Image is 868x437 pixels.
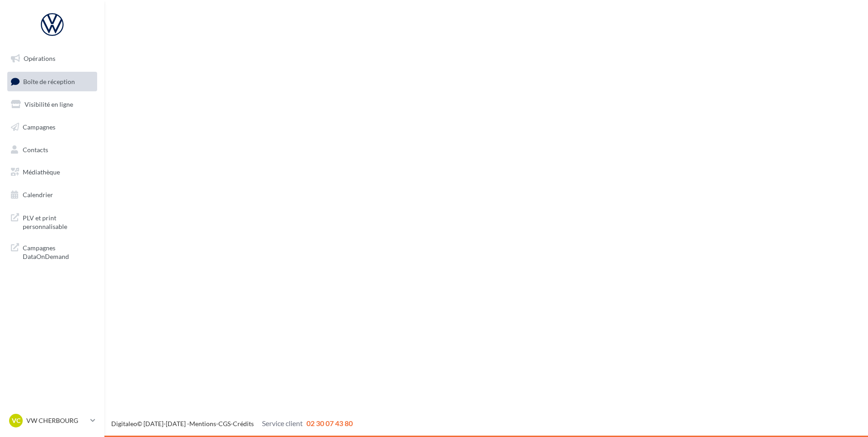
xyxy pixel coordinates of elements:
a: PLV et print personnalisable [5,208,99,235]
a: CGS [218,420,231,427]
span: Médiathèque [23,168,60,176]
a: Boîte de réception [5,72,99,91]
span: Service client [262,419,303,427]
a: Visibilité en ligne [5,95,99,114]
a: Opérations [5,49,99,68]
p: VW CHERBOURG [26,416,87,425]
span: Opérations [24,55,55,62]
a: Calendrier [5,185,99,204]
span: Contacts [23,145,48,153]
a: Contacts [5,140,99,159]
span: VC [12,416,20,425]
a: Campagnes [5,118,99,137]
span: Campagnes [23,123,55,131]
a: Mentions [189,420,216,427]
span: 02 30 07 43 80 [306,419,353,427]
a: Médiathèque [5,163,99,182]
a: Crédits [233,420,254,427]
span: PLV et print personnalisable [23,212,94,231]
span: Boîte de réception [23,77,75,85]
a: Digitaleo [111,420,137,427]
span: Campagnes DataOnDemand [23,242,94,261]
span: Calendrier [23,191,53,199]
a: Campagnes DataOnDemand [5,238,99,265]
a: VC VW CHERBOURG [7,412,97,429]
span: Visibilité en ligne [25,100,73,108]
span: © [DATE]-[DATE] - - - [111,420,353,427]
